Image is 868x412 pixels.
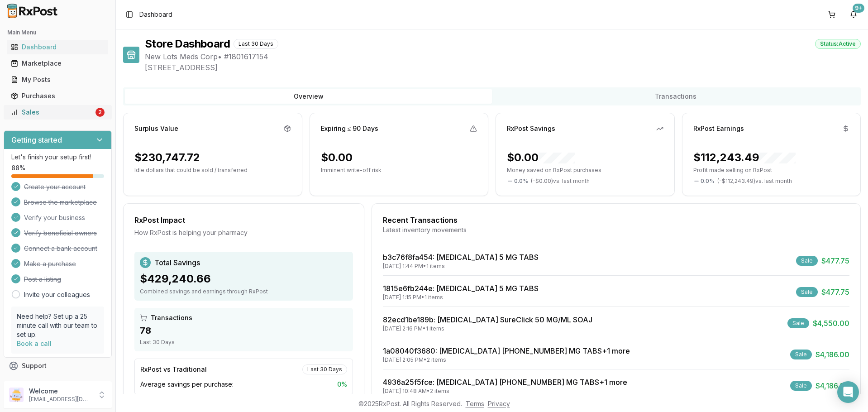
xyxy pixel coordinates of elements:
[383,388,627,395] div: [DATE] 10:48 AM • 2 items
[154,257,200,268] span: Total Savings
[514,177,528,185] span: 0.0 %
[11,43,105,52] div: Dashboard
[24,244,97,253] span: Connect a bank account
[816,349,849,360] span: $4,186.00
[9,388,24,402] img: User avatar
[11,108,94,117] div: Sales
[140,288,348,295] div: Combined savings and earnings through RxPost
[383,225,849,235] div: Latest inventory movements
[24,275,61,284] span: Post a listing
[139,10,172,19] span: Dashboard
[145,62,861,73] span: [STREET_ADDRESS]
[821,287,849,297] span: $477.75
[383,356,630,364] div: [DATE] 2:05 PM • 2 items
[790,381,812,391] div: Sale
[140,365,207,374] div: RxPost vs Traditional
[383,253,539,262] a: b3c76f8fa454: [MEDICAL_DATA] 5 MG TABS
[693,167,850,174] p: Profit made selling on RxPost
[4,4,62,18] img: RxPost Logo
[7,72,108,88] a: My Posts
[95,108,105,117] div: 2
[145,37,230,51] h1: Store Dashboard
[813,318,849,329] span: $4,550.00
[7,29,108,36] h2: Main Menu
[139,10,172,19] nav: breadcrumb
[383,378,627,387] a: 4936a25f5fce: [MEDICAL_DATA] [PHONE_NUMBER] MG TABS+1 more
[4,105,112,120] button: Sales2
[134,124,178,133] div: Surplus Value
[140,324,348,337] div: 78
[151,313,192,322] span: Transactions
[7,88,108,104] a: Purchases
[846,7,861,22] button: 9+
[701,177,715,185] span: 0.0 %
[302,364,347,374] div: Last 30 Days
[531,177,590,185] span: ( - $0.00 ) vs. last month
[11,59,105,68] div: Marketplace
[140,272,348,286] div: $429,240.66
[145,51,861,62] span: New Lots Meds Corp • # 1801617154
[492,89,859,104] button: Transactions
[24,259,76,268] span: Make a purchase
[29,387,92,396] p: Welcome
[134,150,200,165] div: $230,747.72
[4,40,112,54] button: Dashboard
[125,89,492,104] button: Overview
[321,150,353,165] div: $0.00
[11,75,105,84] div: My Posts
[488,400,510,407] a: Privacy
[693,124,744,133] div: RxPost Earnings
[17,340,52,347] a: Book a call
[24,198,97,207] span: Browse the marketplace
[4,72,112,87] button: My Posts
[134,167,291,174] p: Idle dollars that could be sold / transferred
[796,256,818,266] div: Sale
[134,228,353,237] div: How RxPost is helping your pharmacy
[11,91,105,101] div: Purchases
[796,287,818,297] div: Sale
[466,400,484,407] a: Terms
[4,89,112,103] button: Purchases
[717,177,792,185] span: ( - $112,243.49 ) vs. last month
[321,167,477,174] p: Imminent write-off risk
[11,134,62,145] h3: Getting started
[821,255,849,266] span: $477.75
[693,150,796,165] div: $112,243.49
[383,315,592,324] a: 82ecd1be189b: [MEDICAL_DATA] SureClick 50 MG/ML SOAJ
[4,358,112,374] button: Support
[853,4,864,13] div: 9+
[816,380,849,391] span: $4,186.00
[24,229,97,238] span: Verify beneficial owners
[17,312,99,339] p: Need help? Set up a 25 minute call with our team to set up.
[837,381,859,403] div: Open Intercom Messenger
[134,215,353,225] div: RxPost Impact
[383,346,630,355] a: 1a08040f3680: [MEDICAL_DATA] [PHONE_NUMBER] MG TABS+1 more
[29,396,92,403] p: [EMAIL_ADDRESS][DOMAIN_NAME]
[4,56,112,71] button: Marketplace
[383,325,592,332] div: [DATE] 2:16 PM • 1 items
[24,213,85,222] span: Verify your business
[11,163,25,172] span: 88 %
[383,284,539,293] a: 1815e6fb244e: [MEDICAL_DATA] 5 MG TABS
[383,263,539,270] div: [DATE] 1:44 PM • 1 items
[7,104,108,120] a: Sales2
[787,318,809,328] div: Sale
[507,124,555,133] div: RxPost Savings
[507,167,663,174] p: Money saved on RxPost purchases
[507,150,575,165] div: $0.00
[11,153,104,162] p: Let's finish your setup first!
[4,374,112,390] button: Feedback
[24,290,90,299] a: Invite your colleagues
[24,182,86,192] span: Create your account
[321,124,379,133] div: Expiring ≤ 90 Days
[815,39,861,49] div: Status: Active
[140,380,234,389] span: Average savings per purchase:
[383,294,539,301] div: [DATE] 1:15 PM • 1 items
[7,39,108,55] a: Dashboard
[383,215,849,225] div: Recent Transactions
[7,55,108,72] a: Marketplace
[337,380,347,389] span: 0 %
[140,339,348,346] div: Last 30 Days
[790,350,812,359] div: Sale
[234,39,278,49] div: Last 30 Days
